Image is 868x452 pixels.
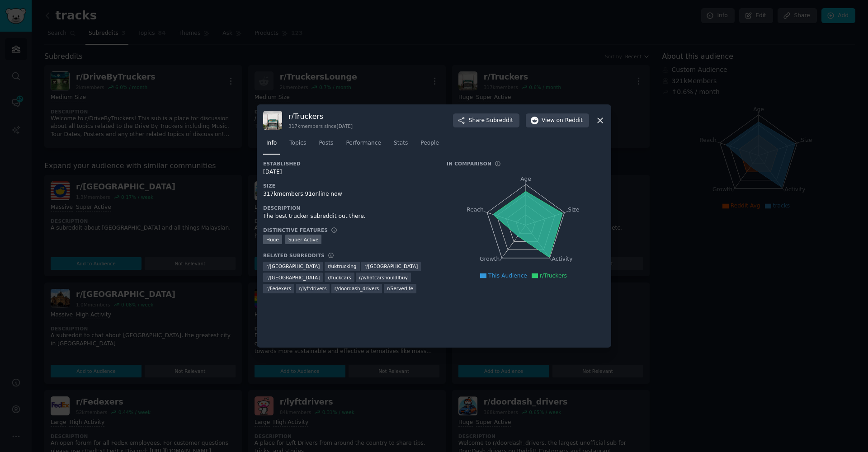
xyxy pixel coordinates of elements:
[316,136,336,155] a: Posts
[394,139,408,147] span: Stats
[263,183,434,189] h3: Size
[263,205,434,211] h3: Description
[467,207,484,213] tspan: Reach
[359,274,408,281] span: r/ whatcarshouldIbuy
[328,274,351,281] span: r/ fuckcars
[557,117,583,125] span: on Reddit
[420,139,439,147] span: People
[266,274,320,281] span: r/ [GEOGRAPHIC_DATA]
[469,117,513,125] span: Share
[263,160,434,167] h3: Established
[417,136,442,155] a: People
[263,190,434,198] div: 317k members, 91 online now
[263,235,282,244] div: Huge
[542,117,583,125] span: View
[488,273,527,279] span: This Audience
[391,136,411,155] a: Stats
[520,176,531,182] tspan: Age
[288,112,353,121] h3: r/ Truckers
[568,207,579,213] tspan: Size
[387,285,413,292] span: r/ Serverlife
[447,160,491,167] h3: In Comparison
[364,263,418,269] span: r/ [GEOGRAPHIC_DATA]
[552,256,573,263] tspan: Activity
[285,235,322,244] div: Super Active
[263,252,325,259] h3: Related Subreddits
[335,285,379,292] span: r/ doordash_drivers
[526,113,589,128] button: Viewon Reddit
[486,117,513,125] span: Subreddit
[343,136,384,155] a: Performance
[319,139,333,147] span: Posts
[289,139,306,147] span: Topics
[263,168,434,176] div: [DATE]
[266,285,291,292] span: r/ Fedexers
[540,273,567,279] span: r/Truckers
[480,256,500,263] tspan: Growth
[266,139,277,147] span: Info
[346,139,381,147] span: Performance
[328,263,357,269] span: r/ uktrucking
[263,111,282,130] img: Truckers
[266,263,320,269] span: r/ [GEOGRAPHIC_DATA]
[263,212,434,221] div: The best trucker subreddit out there.
[286,136,309,155] a: Topics
[263,136,280,155] a: Info
[299,285,326,292] span: r/ lyftdrivers
[453,113,519,128] button: ShareSubreddit
[288,123,353,129] div: 317k members since [DATE]
[263,227,328,233] h3: Distinctive Features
